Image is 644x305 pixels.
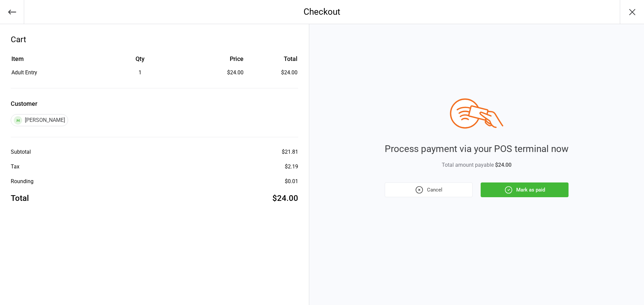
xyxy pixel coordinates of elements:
[11,114,68,126] div: [PERSON_NAME]
[385,182,473,197] button: Cancel
[11,99,298,108] label: Customer
[93,54,187,68] th: Qty
[11,69,37,76] span: Adult Entry
[246,54,298,68] th: Total
[282,148,298,156] div: $21.81
[285,177,298,185] div: $0.01
[11,148,31,156] div: Subtotal
[11,177,34,185] div: Rounding
[385,142,569,156] div: Process payment via your POS terminal now
[495,162,512,168] span: $24.00
[285,163,298,171] div: $2.19
[272,192,298,204] div: $24.00
[246,69,298,77] td: $24.00
[11,33,298,46] div: Cart
[11,192,29,204] div: Total
[11,54,92,68] th: Item
[481,182,569,197] button: Mark as paid
[188,69,244,77] div: $24.00
[11,163,19,171] div: Tax
[188,54,244,63] div: Price
[385,161,569,169] div: Total amount payable
[93,69,187,77] div: 1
